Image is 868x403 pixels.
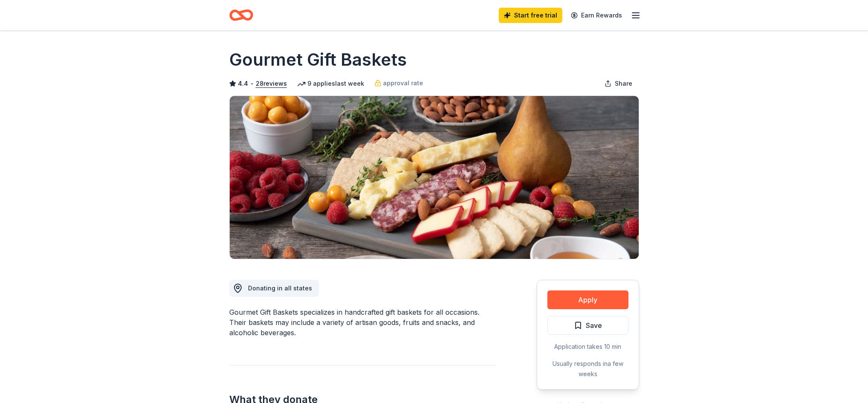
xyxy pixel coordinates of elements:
[499,8,562,23] a: Start free trial
[547,290,628,309] button: Apply
[256,78,287,89] button: 28reviews
[230,96,639,259] img: Image for Gourmet Gift Baskets
[383,78,423,88] span: approval rate
[250,80,253,87] span: •
[229,48,407,72] h1: Gourmet Gift Baskets
[615,78,632,89] span: Share
[229,307,496,338] div: Gourmet Gift Baskets specializes in handcrafted gift baskets for all occasions. Their baskets may...
[598,75,639,92] button: Share
[297,78,364,89] div: 9 applies last week
[248,284,312,292] span: Donating in all states
[547,316,628,335] button: Save
[586,320,602,331] span: Save
[547,359,628,379] div: Usually responds in a few weeks
[374,78,423,88] a: approval rate
[229,5,253,25] a: Home
[566,8,627,23] a: Earn Rewards
[238,78,248,89] span: 4.4
[547,342,628,352] div: Application takes 10 min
